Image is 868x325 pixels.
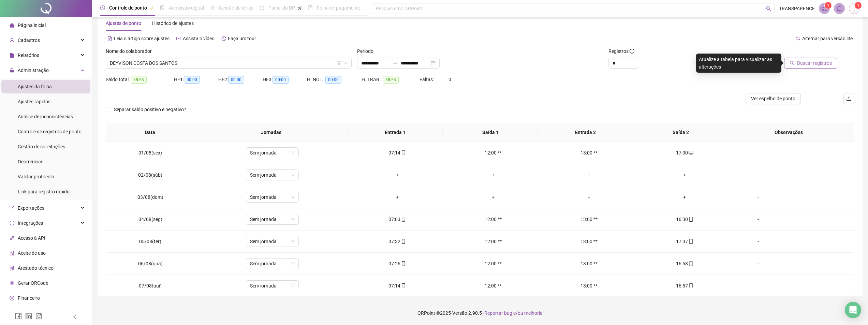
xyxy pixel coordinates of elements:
span: Ajustes rápidos [18,99,50,104]
span: Faltas: [420,77,435,82]
span: Sem jornada [250,192,295,202]
span: file-done [160,5,165,10]
div: - [738,193,778,201]
span: to [393,60,398,66]
span: qrcode [10,281,14,285]
div: 07:14 [355,282,440,290]
span: Folha de pagamento [317,5,361,11]
span: dollar [10,296,14,300]
span: 0 [448,77,451,82]
span: 00:00 [184,76,200,84]
th: Data [106,123,194,142]
span: Gerar QRCode [18,280,48,286]
span: mobile [400,150,406,155]
span: search [766,6,771,11]
div: HE 2: [218,76,263,84]
span: mobile [400,239,406,244]
span: audit [10,251,14,255]
div: + [355,171,440,179]
span: dashboard [260,5,264,10]
span: Sem jornada [250,236,295,247]
th: Jornadas [194,123,348,142]
span: Atestado técnico [18,265,54,271]
span: user-add [10,38,14,43]
div: 17:07 [642,238,727,245]
span: 00:00 [273,76,289,84]
span: Reportar bug e/ou melhoria [484,310,543,316]
span: 04/08(seg) [138,217,162,222]
span: Registros [608,47,634,55]
div: + [451,193,535,201]
span: filter [337,61,341,65]
span: swap [796,36,800,41]
span: left [72,314,77,319]
div: H. NOT.: [307,76,362,84]
img: 5072 [849,3,859,14]
span: mobile [400,217,406,222]
span: bell [836,5,842,12]
span: Ocorrências [18,159,43,164]
span: home [10,23,14,28]
div: Saldo total: [106,76,174,84]
span: mobile [688,283,693,288]
span: Histórico de ajustes [152,20,194,26]
span: info-circle [630,49,634,54]
span: 00:00 [228,76,244,84]
span: upload [846,96,852,101]
span: 88:53 [383,76,399,84]
span: history [221,36,226,41]
span: Exportações [18,205,44,211]
th: Entrada 2 [538,123,633,142]
span: linkedin [25,313,32,320]
span: desktop [688,150,693,155]
span: search [790,61,794,65]
span: mobile [400,283,406,288]
span: Sem jornada [250,214,295,224]
div: + [355,193,440,201]
span: api [10,236,14,240]
span: Ver espelho de ponto [751,95,795,102]
div: + [546,171,631,179]
span: Gestão de solicitações [18,144,65,149]
div: - [738,238,778,245]
sup: 1 [825,2,832,9]
div: 16:57 [642,282,727,290]
span: Controle de ponto [109,5,147,11]
span: Controle de registros de ponto [18,129,82,134]
span: Integrações [18,220,43,226]
span: Separar saldo positivo e negativo? [111,106,189,113]
span: down [344,61,348,65]
span: Página inicial [18,23,46,28]
div: - [738,260,778,267]
span: file [10,53,14,58]
div: HE 3: [263,76,307,84]
div: - [738,171,778,179]
span: 05/08(ter) [139,239,161,244]
div: 17:00 [642,149,727,157]
span: Buscar registros [797,59,832,67]
span: 02/08(sáb) [138,172,162,178]
div: + [642,171,727,179]
span: sync [10,221,14,225]
span: Financeiro [18,295,40,301]
span: facebook [15,313,22,320]
div: - [738,282,778,290]
span: Ajustes da folha [18,84,52,89]
span: Admissão digital [169,5,204,11]
span: 1 [827,3,829,8]
div: + [546,193,631,201]
span: Ajustes de ponto [106,20,141,26]
span: mobile [400,261,406,266]
span: export [10,206,14,210]
span: mobile [688,239,693,244]
span: instagram [35,313,42,320]
span: 88:53 [131,76,147,84]
button: Ver espelho de ponto [746,93,801,104]
div: + [642,193,727,201]
label: Nome do colaborador [106,47,156,55]
span: Observações [734,129,844,136]
span: 03/08(dom) [137,194,163,200]
span: Alternar para versão lite [802,36,853,41]
span: lock [10,68,14,73]
span: file-text [107,36,112,41]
